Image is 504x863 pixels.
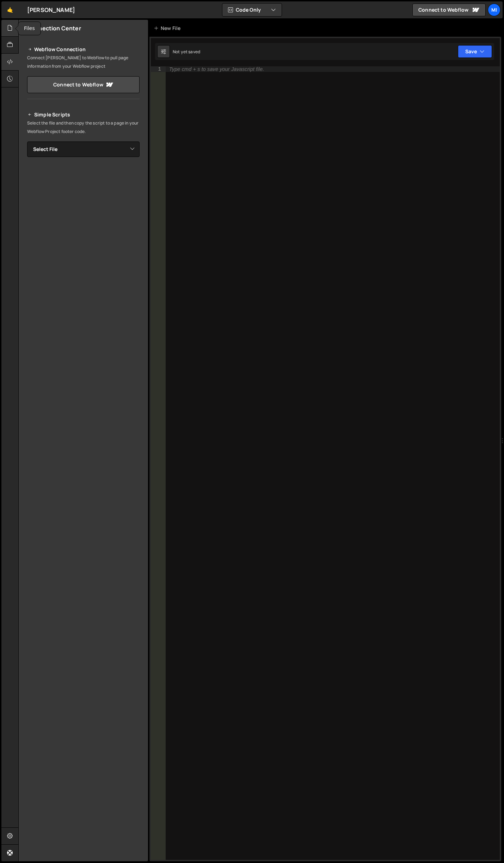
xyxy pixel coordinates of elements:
[27,76,140,93] a: Connect to Webflow
[27,237,140,300] iframe: YouTube video player
[18,22,41,35] div: Files
[173,49,200,55] div: Not yet saved
[222,4,282,16] button: Code Only
[27,169,140,232] iframe: YouTube video player
[151,66,166,72] div: 1
[1,1,19,18] a: 🤙
[27,110,140,119] h2: Simple Scripts
[458,45,492,58] button: Save
[412,4,486,16] a: Connect to Webflow
[154,25,183,32] div: New File
[27,6,75,14] div: [PERSON_NAME]
[27,119,140,136] p: Select the file and then copy the script to a page in your Webflow Project footer code.
[27,24,81,32] h2: Connection Center
[27,45,140,54] h2: Webflow Connection
[27,54,140,71] p: Connect [PERSON_NAME] to Webflow to pull page information from your Webflow project
[488,4,500,16] a: Mi
[169,67,264,72] div: Type cmd + s to save your Javascript file.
